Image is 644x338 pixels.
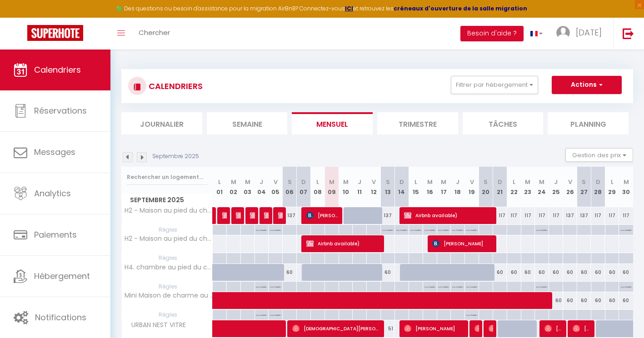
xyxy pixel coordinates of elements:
th: 12 [367,167,381,207]
p: No Checkin [256,310,267,318]
abbr: M [343,178,349,186]
img: ... [556,26,570,40]
th: 15 [409,167,423,207]
th: 04 [255,167,269,207]
th: 08 [310,167,324,207]
span: [PERSON_NAME] [544,320,563,337]
p: No Checkin [466,282,477,290]
abbr: L [414,178,417,186]
div: 60 [381,264,395,281]
th: 05 [269,167,283,207]
p: No Checkin [396,225,407,234]
div: 60 [521,264,535,281]
p: No Checkin [256,225,267,234]
span: Analytics [34,188,71,199]
span: Airbnb available) [404,207,493,224]
abbr: V [470,178,474,186]
p: No Checkin [424,225,435,234]
th: 29 [605,167,619,207]
th: 23 [521,167,535,207]
abbr: S [582,178,586,186]
span: Règles [122,282,212,292]
abbr: M [539,178,544,186]
span: [PERSON_NAME] [489,320,493,337]
span: Airbnb available) [264,207,269,224]
div: 137 [577,207,591,224]
span: H2 - Maison au pied du château [123,207,214,214]
span: [PERSON_NAME] [306,207,339,224]
p: No Checkin [536,225,547,234]
span: Airbnb available) [236,207,240,224]
p: No Checkin [438,282,449,290]
div: 137 [283,207,297,224]
abbr: M [525,178,530,186]
abbr: J [358,178,361,186]
p: No Checkin [466,310,477,318]
div: 60 [577,264,591,281]
p: No Checkin [536,282,547,290]
p: No Checkin [621,225,632,234]
li: Planning [548,112,629,134]
abbr: J [456,178,459,186]
abbr: M [231,178,236,186]
th: 25 [549,167,563,207]
th: 11 [353,167,367,207]
abbr: S [386,178,390,186]
span: Notifications [35,312,86,323]
th: 27 [577,167,591,207]
span: URBAN NEST VITRE [123,320,188,330]
th: 19 [465,167,479,207]
div: 60 [619,264,633,281]
div: 60 [507,264,521,281]
span: [PERSON_NAME]/Dapvril [573,320,591,337]
span: Calendriers [34,64,81,75]
abbr: L [513,178,515,186]
th: 21 [493,167,507,207]
p: No Checkin [621,282,632,290]
abbr: L [218,178,221,186]
p: No Checkin [270,225,281,234]
th: 10 [339,167,353,207]
th: 14 [394,167,409,207]
a: ICI [345,5,353,12]
abbr: M [624,178,629,186]
div: 117 [619,207,633,224]
p: No Checkin [270,310,281,318]
abbr: M [245,178,250,186]
span: Septembre 2025 [122,194,212,207]
span: Airbnb available) [222,207,227,224]
abbr: D [498,178,502,186]
span: Paiements [34,229,77,240]
h3: CALENDRIERS [146,76,203,96]
p: No Checkin [256,282,267,290]
span: Hébergement [34,270,90,282]
p: No Checkin [382,225,393,234]
div: 117 [591,207,605,224]
abbr: D [301,178,306,186]
abbr: S [484,178,488,186]
th: 18 [451,167,465,207]
li: Tâches [463,112,544,134]
div: 137 [563,207,577,224]
li: Semaine [207,112,288,134]
p: No Checkin [270,282,281,290]
span: Airbnb available) [278,207,283,224]
div: 117 [549,207,563,224]
th: 06 [283,167,297,207]
abbr: D [596,178,600,186]
button: Ouvrir le widget de chat LiveChat [7,4,35,31]
p: No Checkin [452,282,463,290]
div: 60 [563,264,577,281]
input: Rechercher un logement... [127,169,207,185]
abbr: L [316,178,319,186]
th: 02 [226,167,240,207]
a: Airbnb available) [213,207,217,224]
div: 60 [591,264,605,281]
span: Règles [122,225,212,235]
button: Actions [552,76,622,94]
abbr: D [399,178,404,186]
th: 22 [507,167,521,207]
abbr: J [554,178,558,186]
a: créneaux d'ouverture de la salle migration [394,5,527,12]
div: 117 [493,207,507,224]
